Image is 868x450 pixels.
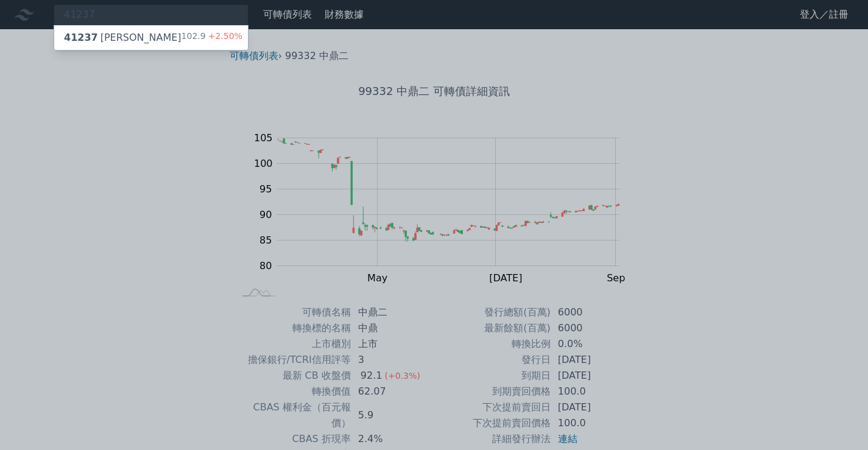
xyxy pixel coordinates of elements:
div: 聊天小工具 [807,392,868,450]
span: +2.50% [206,31,242,41]
span: 41237 [64,32,98,43]
iframe: Chat Widget [807,392,868,450]
div: 102.9 [182,30,242,45]
a: 41237[PERSON_NAME] 102.9+2.50% [54,26,248,50]
div: [PERSON_NAME] [64,30,182,45]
